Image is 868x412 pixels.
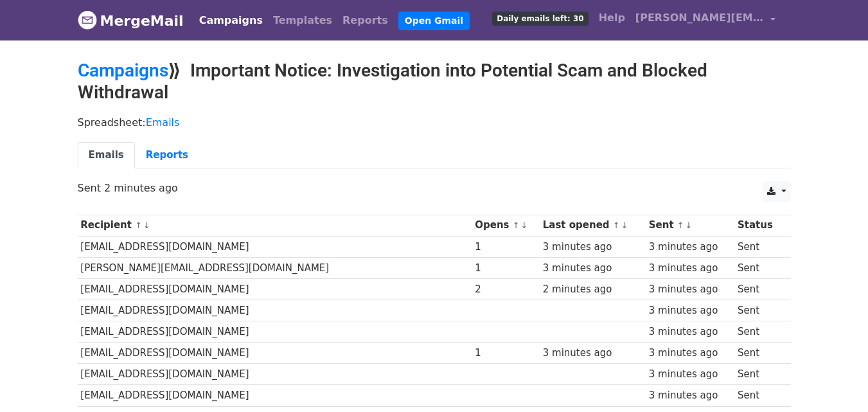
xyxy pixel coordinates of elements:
[543,346,642,361] div: 3 minutes ago
[337,8,393,33] a: Reports
[78,257,472,278] td: [PERSON_NAME][EMAIL_ADDRESS][DOMAIN_NAME]
[475,240,536,255] div: 1
[521,220,528,230] a: ↓
[734,343,783,364] td: Sent
[78,385,472,406] td: [EMAIL_ADDRESS][DOMAIN_NAME]
[649,388,732,403] div: 3 minutes ago
[135,220,142,230] a: ↑
[649,325,732,339] div: 3 minutes ago
[78,7,184,34] a: MergeMail
[543,240,642,255] div: 3 minutes ago
[649,303,732,318] div: 3 minutes ago
[475,346,536,361] div: 1
[78,10,97,30] img: MergeMail logo
[194,8,268,33] a: Campaigns
[734,215,783,236] th: Status
[635,10,764,26] span: [PERSON_NAME][EMAIL_ADDRESS][PERSON_NAME][DOMAIN_NAME]
[78,60,168,81] a: Campaigns
[78,215,472,236] th: Recipient
[78,181,791,195] p: Sent 2 minutes ago
[475,282,536,297] div: 2
[734,364,783,385] td: Sent
[543,261,642,276] div: 3 minutes ago
[621,220,628,230] a: ↓
[734,257,783,278] td: Sent
[646,215,734,236] th: Sent
[492,12,588,26] span: Daily emails left: 30
[78,364,472,385] td: [EMAIL_ADDRESS][DOMAIN_NAME]
[649,282,732,297] div: 3 minutes ago
[78,278,472,300] td: [EMAIL_ADDRESS][DOMAIN_NAME]
[78,321,472,343] td: [EMAIL_ADDRESS][DOMAIN_NAME]
[78,116,791,129] p: Spreadsheet:
[543,282,642,297] div: 2 minutes ago
[734,278,783,300] td: Sent
[78,343,472,364] td: [EMAIL_ADDRESS][DOMAIN_NAME]
[472,215,540,236] th: Opens
[475,261,536,276] div: 1
[268,8,337,33] a: Templates
[630,5,781,35] a: [PERSON_NAME][EMAIL_ADDRESS][PERSON_NAME][DOMAIN_NAME]
[734,385,783,406] td: Sent
[143,220,150,230] a: ↓
[78,300,472,321] td: [EMAIL_ADDRESS][DOMAIN_NAME]
[78,236,472,257] td: [EMAIL_ADDRESS][DOMAIN_NAME]
[734,300,783,321] td: Sent
[146,116,180,129] a: Emails
[513,220,520,230] a: ↑
[78,142,135,168] a: Emails
[649,346,732,361] div: 3 minutes ago
[734,321,783,343] td: Sent
[649,240,732,255] div: 3 minutes ago
[594,5,630,31] a: Help
[487,5,593,31] a: Daily emails left: 30
[613,220,620,230] a: ↑
[78,60,791,103] h2: ⟫ Important Notice: Investigation into Potential Scam and Blocked Withdrawal
[649,261,732,276] div: 3 minutes ago
[540,215,646,236] th: Last opened
[686,220,693,230] a: ↓
[135,142,199,168] a: Reports
[649,367,732,382] div: 3 minutes ago
[734,236,783,257] td: Sent
[677,220,684,230] a: ↑
[398,12,470,30] a: Open Gmail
